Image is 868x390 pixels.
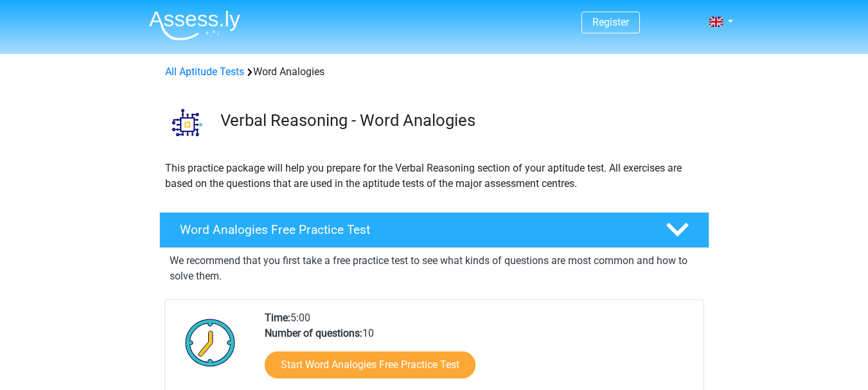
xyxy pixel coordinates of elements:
p: This practice package will help you prepare for the Verbal Reasoning section of your aptitude tes... [165,161,704,191]
a: All Aptitude Tests [165,66,244,78]
div: Word Analogies [160,64,709,80]
h3: Verbal Reasoning - Word Analogies [220,111,699,130]
a: Register [592,16,629,28]
b: Number of questions: [265,327,362,339]
b: Time: [265,312,290,324]
a: Word Analogies Free Practice Test [154,212,714,248]
img: word analogies [160,95,215,150]
a: Start Word Analogies Free Practice Test [265,351,475,378]
img: Clock [178,310,243,375]
h4: Word Analogies Free Practice Test [180,222,645,237]
img: Assessly [149,10,240,40]
p: We recommend that you first take a free practice test to see what kinds of questions are most com... [170,253,699,284]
